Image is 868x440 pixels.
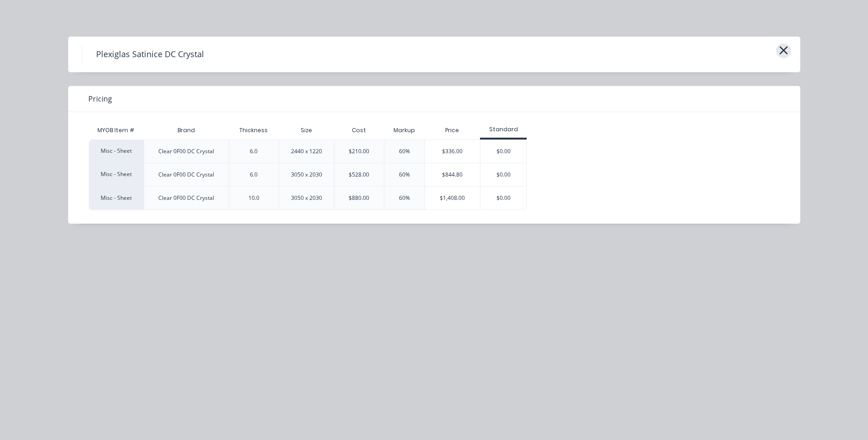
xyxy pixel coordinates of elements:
[399,194,410,202] div: 60%
[248,194,259,202] div: 10.0
[480,187,526,209] div: $0.00
[232,119,275,142] div: Thickness
[291,171,322,179] div: 3050 x 2030
[89,186,144,210] div: Misc - Sheet
[425,163,480,186] div: $844.80
[399,171,410,179] div: 60%
[349,147,369,156] div: $210.00
[425,187,480,209] div: $1,408.00
[425,121,480,140] div: Price
[349,171,369,179] div: $528.00
[250,147,258,156] div: 6.0
[480,163,526,186] div: $0.00
[158,171,214,179] div: Clear 0F00 DC Crystal
[480,140,526,163] div: $0.00
[291,147,322,156] div: 2440 x 1220
[291,194,322,202] div: 3050 x 2030
[88,93,112,104] span: Pricing
[89,163,144,186] div: Misc - Sheet
[399,147,410,156] div: 60%
[250,171,258,179] div: 6.0
[89,140,144,163] div: Misc - Sheet
[425,140,480,163] div: $336.00
[293,119,319,142] div: Size
[170,119,202,142] div: Brand
[334,121,384,140] div: Cost
[82,46,218,63] h4: Plexiglas Satinice DC Crystal
[349,194,369,202] div: $880.00
[158,194,214,202] div: Clear 0F00 DC Crystal
[158,147,214,156] div: Clear 0F00 DC Crystal
[384,121,425,140] div: Markup
[480,125,527,134] div: Standard
[89,121,144,140] div: MYOB Item #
